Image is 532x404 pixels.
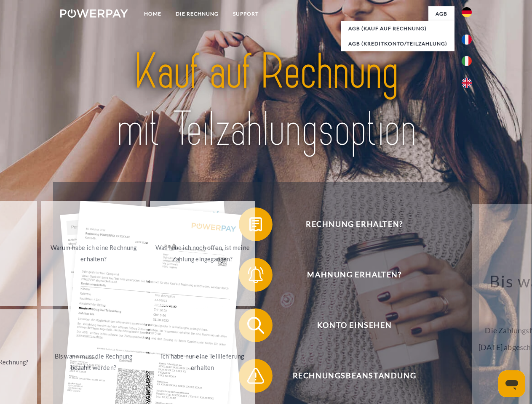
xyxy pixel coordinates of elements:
button: Konto einsehen [239,308,458,342]
div: Bis wann muss die Rechnung bezahlt werden? [46,351,141,373]
iframe: Schaltfläche zum Öffnen des Messaging-Fensters [498,370,525,397]
img: en [462,78,472,88]
a: AGB (Kauf auf Rechnung) [341,21,454,36]
img: it [462,56,472,66]
div: Warum habe ich eine Rechnung erhalten? [46,242,141,265]
a: Home [137,6,168,21]
a: SUPPORT [226,6,266,21]
span: Konto einsehen [251,308,457,342]
span: Rechnungsbeanstandung [251,359,457,393]
a: DIE RECHNUNG [168,6,226,21]
a: AGB (Kreditkonto/Teilzahlung) [341,36,454,51]
img: logo-powerpay-white.svg [60,9,128,18]
a: Was habe ich noch offen, ist meine Zahlung eingegangen? [150,201,255,306]
img: fr [462,35,472,45]
a: agb [428,6,454,21]
div: Ich habe nur eine Teillieferung erhalten [155,351,250,373]
div: Was habe ich noch offen, ist meine Zahlung eingegangen? [155,242,250,265]
button: Rechnungsbeanstandung [239,359,458,393]
img: title-powerpay_de.svg [80,40,452,161]
img: de [462,7,472,17]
